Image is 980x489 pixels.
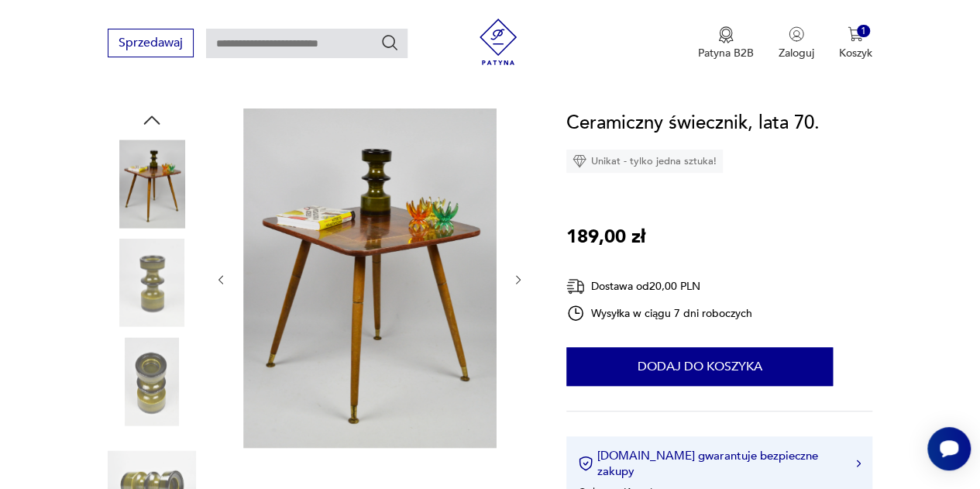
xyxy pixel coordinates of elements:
[789,26,804,42] img: Ikonka użytkownika
[108,39,194,50] a: Sprzedawaj
[578,448,861,479] button: [DOMAIN_NAME] gwarantuje bezpieczne zakupy
[698,46,754,60] p: Patyna B2B
[566,304,752,322] div: Wysyłka w ciągu 7 dni roboczych
[698,26,754,60] a: Ikona medaluPatyna B2B
[927,427,971,470] iframe: Smartsupp widget button
[475,19,521,65] img: Patyna - sklep z meblami i dekoracjami vintage
[573,154,586,168] img: Ikona diamentu
[566,277,752,296] div: Dostawa od 20,00 PLN
[108,337,196,425] img: Zdjęcie produktu Ceramiczny świecznik, lata 70.
[779,46,814,60] p: Zaloguj
[566,347,833,386] button: Dodaj do koszyka
[566,108,820,138] h1: Ceramiczny świecznik, lata 70.
[243,108,497,448] img: Zdjęcie produktu Ceramiczny świecznik, lata 70.
[108,239,196,327] img: Zdjęcie produktu Ceramiczny świecznik, lata 70.
[108,29,194,57] button: Sprzedawaj
[578,456,593,471] img: Ikona certyfikatu
[857,25,870,38] div: 1
[856,460,861,467] img: Ikona strzałki w prawo
[566,150,723,173] div: Unikat - tylko jedna sztuka!
[718,26,734,43] img: Ikona medalu
[108,139,196,228] img: Zdjęcie produktu Ceramiczny świecznik, lata 70.
[566,277,585,296] img: Ikona dostawy
[779,26,814,60] button: Zaloguj
[839,46,872,60] p: Koszyk
[380,33,399,52] button: Szukaj
[839,26,872,60] button: 1Koszyk
[848,26,863,42] img: Ikona koszyka
[698,26,754,60] button: Patyna B2B
[566,222,645,252] p: 189,00 zł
